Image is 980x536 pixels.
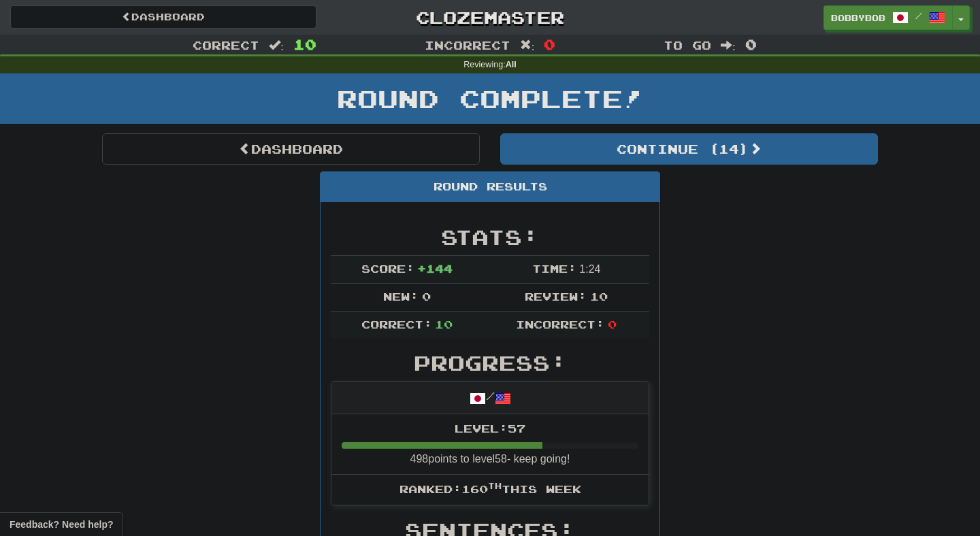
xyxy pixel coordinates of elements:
[525,290,587,303] span: Review:
[293,36,316,52] span: 10
[331,226,649,248] h2: Stats:
[193,38,259,52] span: Correct
[590,290,608,303] span: 10
[721,39,736,51] span: :
[500,133,878,165] button: Continue (14)
[608,318,617,331] span: 0
[455,422,525,435] span: Level: 57
[361,318,432,331] span: Correct:
[425,38,510,52] span: Incorrect
[488,481,502,490] sup: th
[10,5,316,29] a: Dashboard
[823,5,953,30] a: BobbyBob /
[321,172,659,202] div: Round Results
[520,39,535,51] span: :
[10,518,113,531] span: Open feedback widget
[361,262,414,275] span: Score:
[417,262,453,275] span: + 144
[532,262,576,275] span: Time:
[915,11,922,20] span: /
[5,85,975,112] h1: Round Complete!
[506,60,517,69] strong: All
[516,318,604,331] span: Incorrect:
[579,263,600,275] span: 1 : 24
[269,39,284,51] span: :
[331,352,649,374] h2: Progress:
[544,36,555,52] span: 0
[399,482,581,495] span: Ranked: 160 this week
[745,36,757,52] span: 0
[664,38,711,52] span: To go
[102,133,480,165] a: Dashboard
[331,414,649,475] li: 498 points to level 58 - keep going!
[831,12,885,24] span: BobbyBob
[435,318,453,331] span: 10
[331,382,649,414] div: /
[337,5,643,29] a: Clozemaster
[383,290,419,303] span: New:
[422,290,431,303] span: 0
